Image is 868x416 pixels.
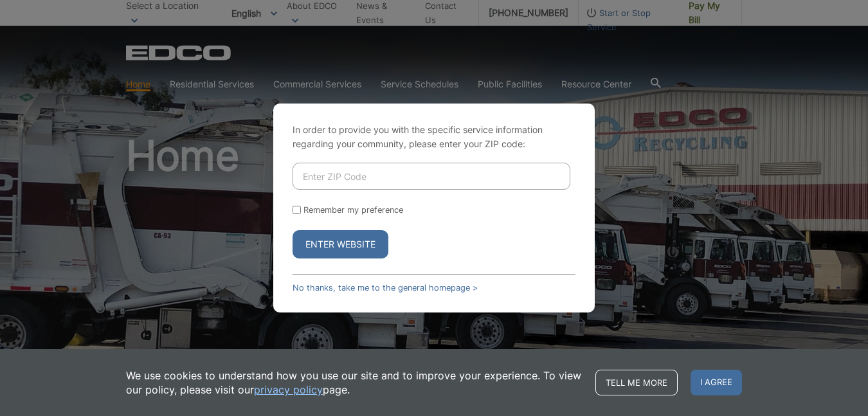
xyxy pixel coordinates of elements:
[293,230,388,258] button: Enter Website
[293,123,575,151] p: In order to provide you with the specific service information regarding your community, please en...
[691,370,742,395] span: I agree
[254,383,323,397] a: privacy policy
[126,368,583,397] p: We use cookies to understand how you use our site and to improve your experience. To view our pol...
[293,163,570,190] input: Enter ZIP Code
[303,205,403,215] label: Remember my preference
[595,370,678,395] a: Tell me more
[293,283,478,293] a: No thanks, take me to the general homepage >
